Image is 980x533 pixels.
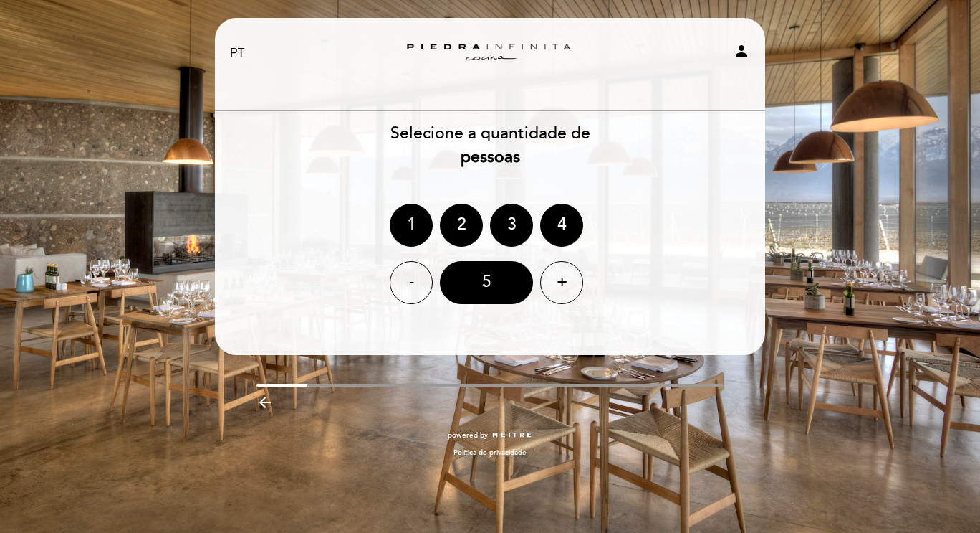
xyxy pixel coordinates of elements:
[490,204,533,247] div: 3
[440,261,533,304] div: 5
[400,34,580,73] a: Zuccardi [GEOGRAPHIC_DATA] - Restaurant [GEOGRAPHIC_DATA]
[214,122,766,169] div: Selecione a quantidade de
[390,261,433,304] div: -
[540,204,583,247] div: 4
[448,430,532,440] a: powered by
[461,147,520,167] b: pessoas
[448,430,488,440] span: powered by
[256,394,274,411] i: arrow_backward
[453,448,527,458] a: Política de privacidade
[733,42,750,60] i: person
[390,204,433,247] div: 1
[733,42,750,65] button: person
[540,261,583,304] div: +
[440,204,483,247] div: 2
[491,432,532,439] img: MEITRE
